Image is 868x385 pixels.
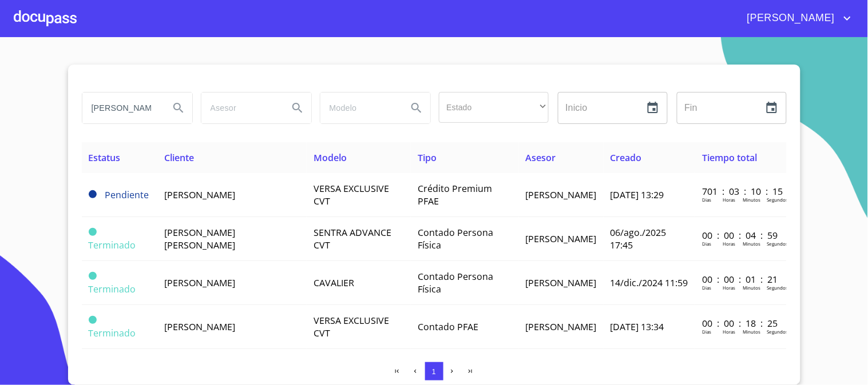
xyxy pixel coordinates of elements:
[611,320,664,333] span: [DATE] 13:34
[201,93,279,123] input: search
[89,228,97,236] span: Terminado
[702,196,711,203] p: Dias
[702,328,711,335] p: Dias
[702,240,711,247] p: Dias
[702,185,779,198] p: 701 : 03 : 10 : 15
[743,284,760,291] p: Minutos
[82,93,160,123] input: search
[723,240,735,247] p: Horas
[723,284,735,291] p: Horas
[739,9,841,27] span: [PERSON_NAME]
[743,196,760,203] p: Minutos
[432,367,436,376] span: 1
[320,93,398,123] input: search
[611,276,688,289] span: 14/dic./2024 11:59
[767,196,788,203] p: Segundos
[702,151,757,164] span: Tiempo total
[702,229,779,242] p: 00 : 00 : 04 : 59
[767,284,788,291] p: Segundos
[314,276,354,289] span: CAVALIER
[418,151,437,164] span: Tipo
[164,226,235,251] span: [PERSON_NAME] [PERSON_NAME]
[418,182,492,207] span: Crédito Premium PFAE
[314,226,391,251] span: SENTRA ADVANCE CVT
[105,189,149,201] span: Pendiente
[165,94,192,122] button: Search
[89,327,136,339] span: Terminado
[723,196,735,203] p: Horas
[526,189,597,201] span: [PERSON_NAME]
[611,189,664,201] span: [DATE] 13:29
[89,283,136,295] span: Terminado
[702,317,779,330] p: 00 : 00 : 18 : 25
[702,273,779,286] p: 00 : 00 : 01 : 21
[164,320,235,333] span: [PERSON_NAME]
[89,316,97,324] span: Terminado
[526,151,556,164] span: Asesor
[89,239,136,251] span: Terminado
[314,151,347,164] span: Modelo
[723,328,735,335] p: Horas
[164,151,194,164] span: Cliente
[284,94,311,122] button: Search
[767,328,788,335] p: Segundos
[702,284,711,291] p: Dias
[418,320,478,333] span: Contado PFAE
[611,226,667,251] span: 06/ago./2025 17:45
[164,189,235,201] span: [PERSON_NAME]
[418,226,493,251] span: Contado Persona Física
[739,9,854,27] button: account of current user
[314,314,389,339] span: VERSA EXCLUSIVE CVT
[526,320,597,333] span: [PERSON_NAME]
[89,151,121,164] span: Estatus
[611,151,642,164] span: Creado
[164,276,235,289] span: [PERSON_NAME]
[743,240,760,247] p: Minutos
[767,240,788,247] p: Segundos
[526,276,597,289] span: [PERSON_NAME]
[89,190,97,198] span: Pendiente
[418,270,493,295] span: Contado Persona Física
[743,328,760,335] p: Minutos
[403,94,430,122] button: Search
[439,92,549,123] div: ​
[89,272,97,280] span: Terminado
[425,362,443,380] button: 1
[314,182,389,207] span: VERSA EXCLUSIVE CVT
[526,232,597,245] span: [PERSON_NAME]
